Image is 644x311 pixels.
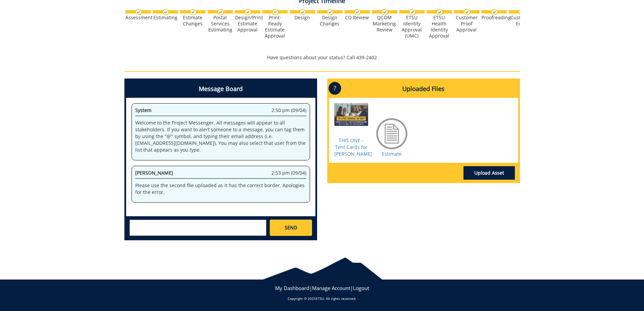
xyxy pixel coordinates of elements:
p: ? [329,82,341,95]
p: Have questions about your status? Call 439-2402 [124,54,520,61]
p: Please use the second file uploaded as it has the correct border. Apologies for the error. [135,182,306,196]
span: 2:50 pm (09/04) [271,107,306,114]
img: checkmark [409,9,415,15]
span: 2:53 pm (09/04) [271,170,306,176]
img: checkmark [519,9,525,15]
span: SEND [285,224,297,231]
a: My Dashboard [275,285,309,291]
div: Postal Services Estimating [208,15,233,33]
a: Estimate [382,151,402,157]
img: checkmark [272,9,279,15]
img: checkmark [436,9,443,15]
div: ETSU Identity Approval (UMC) [399,15,425,39]
h4: Message Board [126,80,315,98]
a: Upload Asset [463,166,515,180]
span: System [135,107,151,113]
p: Welcome to the Project Messenger. All messages will appear to all stakeholders. If you want to al... [135,119,306,153]
img: checkmark [491,9,498,15]
a: Manage Account [312,285,350,291]
img: checkmark [217,9,224,15]
img: checkmark [135,9,142,15]
img: checkmark [300,9,306,15]
div: Design [290,15,315,21]
a: Logout [353,285,369,291]
img: checkmark [163,9,169,15]
h4: Uploaded Files [329,80,518,98]
div: Design/Print Estimate Approval [235,15,260,33]
textarea: messageToSend [129,220,266,236]
a: THIS ONE - Tent Cards for [PERSON_NAME] [334,137,372,157]
div: Estimating [153,15,178,21]
div: CD Review [344,15,370,21]
div: Proofreading [481,15,507,21]
span: [PERSON_NAME] [135,170,173,176]
div: Estimate Changes [180,15,206,27]
img: checkmark [327,9,333,15]
img: checkmark [382,9,388,15]
a: SEND [270,220,312,236]
img: checkmark [245,9,251,15]
div: Customer Proof Approval [454,15,479,33]
img: checkmark [190,9,196,15]
img: checkmark [354,9,361,15]
a: ETSU [316,296,324,301]
div: QCOM Marketing Review [372,15,397,33]
div: Design Changes [317,15,342,27]
div: Assessment [125,15,151,21]
div: ETSU Health Identity Approval [427,15,452,39]
img: checkmark [464,9,470,15]
div: Print-Ready Estimate Approval [262,15,288,39]
div: Customer Edits [509,15,534,27]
